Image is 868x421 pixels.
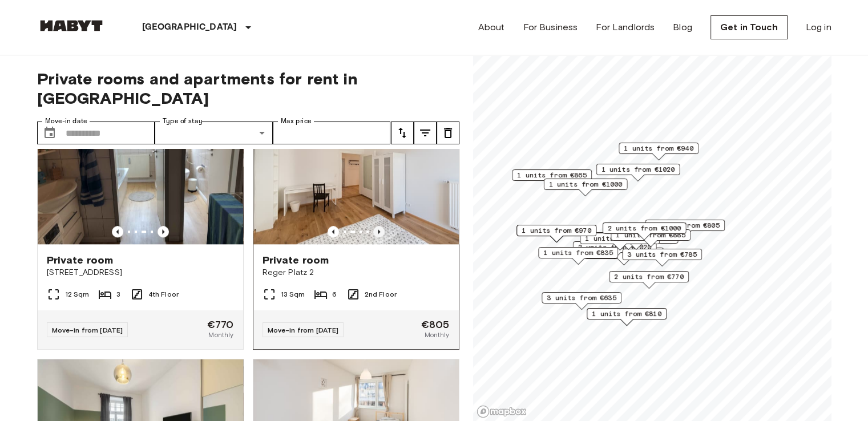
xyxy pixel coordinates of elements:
[37,69,459,108] span: Private rooms and apartments for rent in [GEOGRAPHIC_DATA]
[645,220,725,237] div: Map marker
[424,330,449,340] span: Monthly
[627,249,697,260] span: 3 units from €785
[37,107,244,350] a: Previous imagePrevious imagePrivate room[STREET_ADDRESS]12 Sqm34th FloorMove-in from [DATE]€770Mo...
[437,122,459,144] button: tune
[548,179,622,189] span: 1 units from €1000
[543,248,613,258] span: 1 units from €835
[587,308,667,326] div: Map marker
[263,267,450,278] span: Reger Platz 2
[65,289,90,299] span: 12 Sqm
[806,21,831,34] a: Log in
[148,289,179,299] span: 4th Floor
[332,289,337,299] span: 6
[52,326,123,334] span: Move-in from [DATE]
[268,326,339,334] span: Move-in from [DATE]
[38,107,243,244] img: Marketing picture of unit DE-02-003-002-01HF
[614,272,684,282] span: 2 units from €770
[609,271,689,289] div: Map marker
[522,225,591,236] span: 1 units from €970
[281,289,305,299] span: 13 Sqm
[611,229,691,247] div: Map marker
[650,220,720,230] span: 1 units from €805
[619,143,699,160] div: Map marker
[414,122,437,144] button: tune
[601,164,675,175] span: 1 units from €1020
[208,330,233,340] span: Monthly
[607,223,681,233] span: 2 units from €1000
[116,289,120,299] span: 3
[624,143,693,153] span: 1 units from €940
[512,169,592,187] div: Map marker
[263,253,329,267] span: Private room
[391,122,414,144] button: tune
[547,293,616,303] span: 3 units from €635
[142,21,237,34] p: [GEOGRAPHIC_DATA]
[158,226,169,237] button: Previous image
[516,225,596,242] div: Map marker
[112,226,123,237] button: Previous image
[281,116,312,126] label: Max price
[373,226,385,237] button: Previous image
[478,21,505,34] a: About
[38,122,61,144] button: Choose date
[47,253,114,267] span: Private room
[523,21,578,34] a: For Business
[602,222,686,240] div: Map marker
[622,249,702,266] div: Map marker
[421,319,450,330] span: €805
[517,170,587,180] span: 1 units from €865
[328,226,339,237] button: Previous image
[45,116,87,126] label: Move-in date
[538,247,618,265] div: Map marker
[596,21,655,34] a: For Landlords
[163,116,203,126] label: Type of stay
[596,164,680,181] div: Map marker
[365,289,397,299] span: 2nd Floor
[207,319,234,330] span: €770
[592,309,661,319] span: 1 units from €810
[477,405,527,418] a: Mapbox logo
[47,267,234,278] span: [STREET_ADDRESS]
[543,179,627,196] div: Map marker
[673,21,692,34] a: Blog
[253,107,459,350] a: Marketing picture of unit DE-02-039-01MMarketing picture of unit DE-02-039-01MPrevious imagePrevi...
[37,20,106,31] img: Habyt
[542,292,621,310] div: Map marker
[710,15,788,39] a: Get in Touch
[253,107,459,244] img: Marketing picture of unit DE-02-039-01M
